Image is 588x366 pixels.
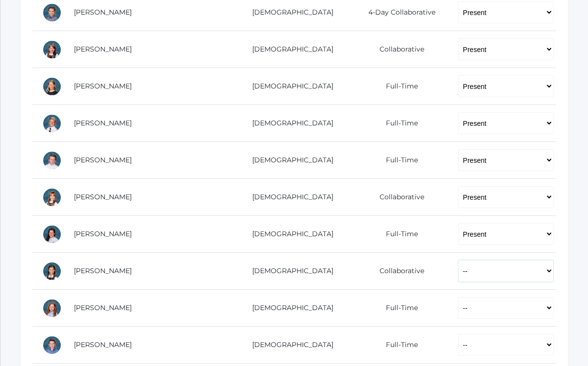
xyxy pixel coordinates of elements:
[74,82,132,90] a: [PERSON_NAME]
[74,45,132,53] a: [PERSON_NAME]
[348,327,448,364] td: Full-Time
[74,119,132,127] a: [PERSON_NAME]
[42,77,62,96] div: Haelyn Bradley
[42,3,62,22] div: James Bernardi
[230,179,348,216] td: [DEMOGRAPHIC_DATA]
[42,298,62,318] div: Adeline Porter
[74,229,132,238] a: [PERSON_NAME]
[74,340,132,349] a: [PERSON_NAME]
[74,156,132,164] a: [PERSON_NAME]
[348,290,448,327] td: Full-Time
[230,327,348,364] td: [DEMOGRAPHIC_DATA]
[230,68,348,105] td: [DEMOGRAPHIC_DATA]
[230,105,348,142] td: [DEMOGRAPHIC_DATA]
[74,192,132,201] a: [PERSON_NAME]
[230,253,348,290] td: [DEMOGRAPHIC_DATA]
[230,290,348,327] td: [DEMOGRAPHIC_DATA]
[348,105,448,142] td: Full-Time
[348,142,448,179] td: Full-Time
[42,188,62,207] div: Remy Evans
[42,40,62,59] div: Brynn Boyer
[348,68,448,105] td: Full-Time
[348,253,448,290] td: Collaborative
[348,179,448,216] td: Collaborative
[348,216,448,253] td: Full-Time
[230,31,348,68] td: [DEMOGRAPHIC_DATA]
[348,31,448,68] td: Collaborative
[42,114,62,133] div: Ian Doyle
[42,151,62,170] div: Timothy Edlin
[42,335,62,355] div: Hunter Reid
[42,261,62,281] div: Scarlett Maurer
[42,225,62,244] div: Stella Honeyman
[230,216,348,253] td: [DEMOGRAPHIC_DATA]
[230,142,348,179] td: [DEMOGRAPHIC_DATA]
[74,8,132,17] a: [PERSON_NAME]
[74,266,132,275] a: [PERSON_NAME]
[74,303,132,312] a: [PERSON_NAME]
